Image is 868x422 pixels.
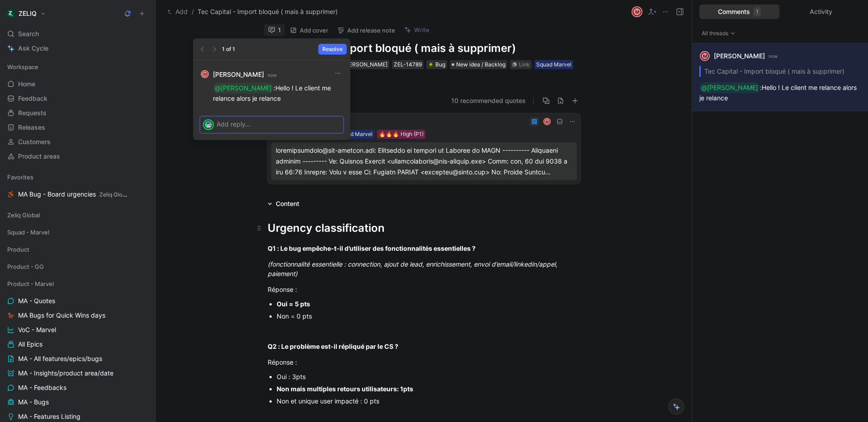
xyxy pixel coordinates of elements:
[215,83,272,94] div: @[PERSON_NAME]
[213,69,264,80] strong: [PERSON_NAME]
[202,71,208,77] div: M
[222,45,235,54] div: 1 of 1
[268,71,277,79] small: now
[322,45,343,54] span: Resolve
[204,120,213,129] img: avatar
[213,83,343,103] p: :Hello ! Le client me relance alors je relance
[318,44,347,55] button: Resolve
